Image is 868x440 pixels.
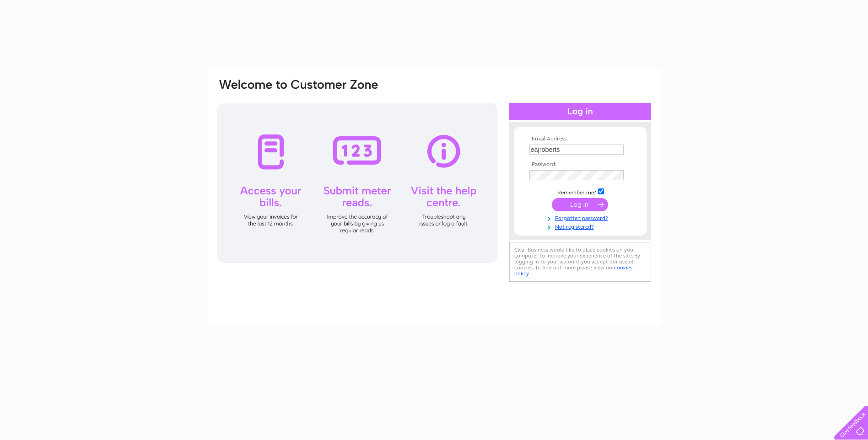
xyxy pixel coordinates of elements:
[514,264,632,277] a: cookies policy
[527,161,633,168] th: Password:
[529,213,633,222] a: Forgotten password?
[509,242,651,282] div: Clear Business would like to place cookies on your computer to improve your experience of the sit...
[529,222,633,231] a: Not registered?
[552,198,608,211] input: Submit
[527,136,633,142] th: Email Address:
[527,187,633,196] td: Remember me?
